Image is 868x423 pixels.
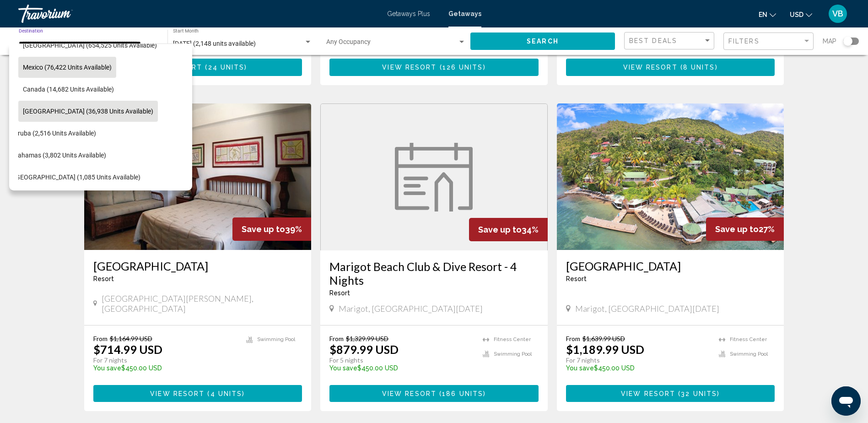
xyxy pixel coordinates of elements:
[623,64,678,71] span: View Resort
[329,59,539,76] button: View Resort(126 units)
[566,259,775,273] a: [GEOGRAPHIC_DATA]
[93,356,237,364] p: For 7 nights
[93,342,162,356] p: $714.99 USD
[18,57,116,78] button: Mexico (76,422 units available)
[23,42,157,49] span: [GEOGRAPHIC_DATA] (654,525 units available)
[566,364,594,372] span: You save
[823,35,836,48] span: Map
[831,386,861,416] iframe: Button to launch messaging window
[437,390,486,397] span: ( )
[442,64,483,71] span: 126 units
[18,101,158,122] button: [GEOGRAPHIC_DATA] (36,938 units available)
[494,351,532,357] span: Swimming Pool
[566,356,710,364] p: For 7 nights
[329,356,474,364] p: For 5 nights
[832,9,843,18] span: VB
[681,390,717,397] span: 32 units
[730,351,768,357] span: Swimming Pool
[683,64,715,71] span: 8 units
[93,364,237,372] p: $450.00 USD
[566,364,710,372] p: $450.00 USD
[329,342,399,356] p: $879.99 USD
[346,335,388,342] span: $1,329.99 USD
[14,152,106,159] span: Bahamas (3,802 units available)
[23,108,153,115] span: [GEOGRAPHIC_DATA] (36,938 units available)
[93,335,108,342] span: From
[257,336,295,342] span: Swimming Pool
[382,390,437,397] span: View Resort
[723,32,814,51] button: Filter
[442,390,483,397] span: 186 units
[93,259,302,273] a: [GEOGRAPHIC_DATA]
[448,10,481,17] a: Getaways
[575,304,719,314] span: Marigot, [GEOGRAPHIC_DATA][DATE]
[93,59,302,76] button: View Resort(24 units)
[14,130,96,137] span: Aruba (2,516 units available)
[93,364,121,372] span: You save
[9,123,101,144] button: Aruba (2,516 units available)
[629,37,712,45] mat-select: Sort by
[102,293,302,314] span: [GEOGRAPHIC_DATA][PERSON_NAME], [GEOGRAPHIC_DATA]
[629,37,677,44] span: Best Deals
[582,335,625,342] span: $1,639.99 USD
[110,335,152,342] span: $1,164.99 USD
[715,224,759,234] span: Save up to
[675,390,720,397] span: ( )
[826,4,850,23] button: User Menu
[150,390,205,397] span: View Resort
[678,64,718,71] span: ( )
[557,103,784,250] img: RF27E05X.jpg
[387,10,430,17] a: Getaways Plus
[9,167,145,188] button: [GEOGRAPHIC_DATA] (1,085 units available)
[470,33,615,49] button: Search
[329,260,539,287] a: Marigot Beach Club & Dive Resort - 4 Nights
[210,390,243,397] span: 4 units
[790,11,803,18] span: USD
[759,11,767,18] span: en
[329,385,539,402] button: View Resort(186 units)
[202,64,247,71] span: ( )
[93,385,302,402] button: View Resort(4 units)
[566,59,775,76] button: View Resort(8 units)
[84,103,312,250] img: 4859I01L.jpg
[23,64,112,71] span: Mexico (76,422 units available)
[730,336,767,342] span: Fitness Center
[469,218,548,241] div: 34%
[329,335,344,342] span: From
[23,86,114,93] span: Canada (14,682 units available)
[566,342,644,356] p: $1,189.99 USD
[329,289,350,297] span: Resort
[329,364,474,372] p: $450.00 USD
[494,336,531,342] span: Fitness Center
[566,385,775,402] button: View Resort(32 units)
[93,275,114,282] span: Resort
[205,390,245,397] span: ( )
[395,143,473,211] img: week.svg
[339,304,483,314] span: Marigot, [GEOGRAPHIC_DATA][DATE]
[759,8,776,21] button: Change language
[566,335,580,342] span: From
[706,217,784,241] div: 27%
[14,174,140,181] span: [GEOGRAPHIC_DATA] (1,085 units available)
[173,40,256,47] span: [DATE] (2,148 units available)
[242,224,285,234] span: Save up to
[232,217,311,241] div: 39%
[566,275,587,282] span: Resort
[329,364,357,372] span: You save
[9,145,111,166] button: Bahamas (3,802 units available)
[790,8,812,21] button: Change currency
[18,35,162,56] button: [GEOGRAPHIC_DATA] (654,525 units available)
[478,225,522,234] span: Save up to
[208,64,245,71] span: 24 units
